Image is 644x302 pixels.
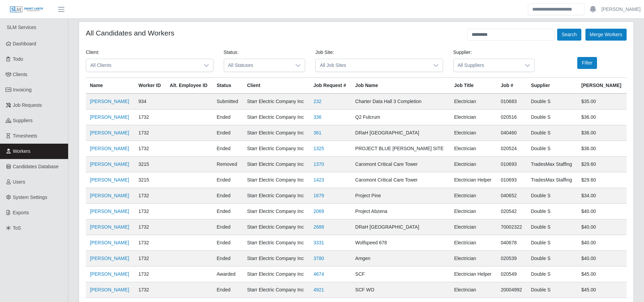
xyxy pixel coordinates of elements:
a: [PERSON_NAME] [90,177,129,183]
span: ToS [13,225,21,231]
td: 20004992 [497,282,527,298]
td: DRaH [GEOGRAPHIC_DATA] [351,219,450,235]
td: 70002322 [497,219,527,235]
a: 4921 [314,287,324,292]
td: Double S [527,110,577,125]
td: Starr Electric Company Inc [243,141,309,157]
td: 1732 [135,188,166,204]
td: Starr Electric Company Inc [243,204,309,219]
td: 1732 [135,235,166,251]
td: $36.00 [577,125,627,141]
td: 1732 [135,267,166,282]
td: Starr Electric Company Inc [243,282,309,298]
td: $40.00 [577,235,627,251]
td: Starr Electric Company Inc [243,94,309,110]
td: ended [213,251,243,267]
span: Timesheets [13,133,37,139]
a: [PERSON_NAME] [90,99,129,104]
td: 010693 [497,157,527,172]
td: $34.00 [577,188,627,204]
td: Double S [527,267,577,282]
a: 3780 [314,256,324,261]
td: Electrician [450,125,497,141]
td: SCF [351,267,450,282]
span: All Suppliers [454,59,521,72]
td: ended [213,235,243,251]
a: [PERSON_NAME] [601,6,641,13]
a: 361 [314,130,321,135]
a: [PERSON_NAME] [90,256,129,261]
button: Filter [577,57,597,69]
td: 020524 [497,141,527,157]
td: $40.00 [577,219,627,235]
a: 1679 [314,193,324,198]
a: [PERSON_NAME] [90,224,129,230]
a: 3331 [314,240,324,245]
td: ended [213,110,243,125]
a: 2688 [314,224,324,230]
td: ended [213,141,243,157]
a: 1325 [314,146,324,151]
td: ended [213,204,243,219]
span: Clients [13,72,28,77]
td: $45.00 [577,282,627,298]
td: 020549 [497,267,527,282]
img: SLM Logo [10,6,44,13]
th: Job Title [450,78,497,94]
th: [PERSON_NAME] [577,78,627,94]
td: $36.00 [577,110,627,125]
button: Merge Workers [585,29,627,41]
td: ended [213,172,243,188]
td: Double S [527,219,577,235]
a: 1370 [314,161,324,167]
td: Double S [527,188,577,204]
td: Caromont Critical Care Tower [351,172,450,188]
th: Job # [497,78,527,94]
span: Suppliers [13,118,33,123]
td: Starr Electric Company Inc [243,267,309,282]
a: [PERSON_NAME] [90,146,129,151]
td: Project Abzena [351,204,450,219]
span: Dashboard [13,41,36,46]
td: Electrician [450,157,497,172]
a: 1423 [314,177,324,183]
a: 4674 [314,271,324,277]
a: 232 [314,99,321,104]
td: 3215 [135,157,166,172]
h4: All Candidates and Workers [86,29,174,37]
td: Electrician Helper [450,172,497,188]
td: 020516 [497,110,527,125]
span: Users [13,179,26,185]
span: Workers [13,148,31,154]
td: Charter Data Hall 3 Completion [351,94,450,110]
td: ended [213,125,243,141]
td: Double S [527,282,577,298]
a: 2069 [314,208,324,214]
td: Electrician [450,219,497,235]
td: 040460 [497,125,527,141]
td: TradesMax Staffing [527,172,577,188]
td: 3215 [135,172,166,188]
td: 1732 [135,219,166,235]
td: 010693 [497,172,527,188]
td: Electrician [450,235,497,251]
td: $29.60 [577,157,627,172]
td: Electrician [450,251,497,267]
td: $40.00 [577,204,627,219]
td: TradesMax Staffing [527,157,577,172]
td: Starr Electric Company Inc [243,219,309,235]
td: Double S [527,235,577,251]
span: All Job Sites [316,59,429,72]
td: $40.00 [577,251,627,267]
td: ended [213,188,243,204]
span: Invoicing [13,87,32,92]
input: Search [528,3,584,15]
td: Project Pine [351,188,450,204]
a: [PERSON_NAME] [90,240,129,245]
label: Client: [86,49,99,56]
td: 1732 [135,110,166,125]
a: [PERSON_NAME] [90,208,129,214]
td: 020539 [497,251,527,267]
span: All Clients [86,59,200,72]
a: [PERSON_NAME] [90,287,129,292]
